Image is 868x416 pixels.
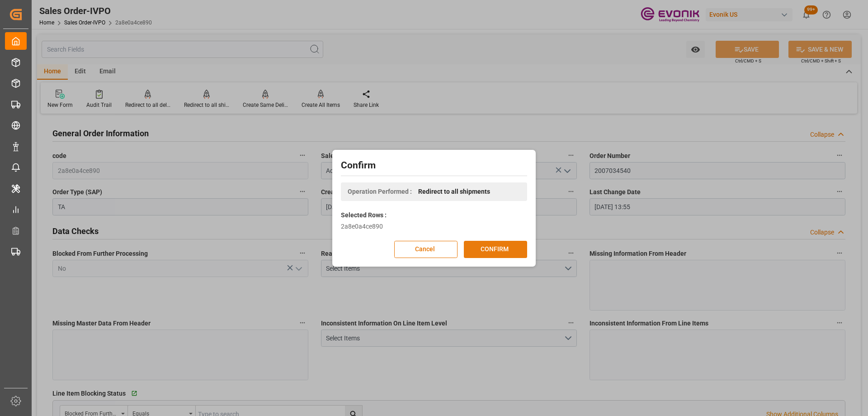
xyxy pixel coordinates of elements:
h2: Confirm [341,158,527,173]
button: CONFIRM [464,241,527,258]
div: 2a8e0a4ce890 [341,222,527,231]
label: Selected Rows : [341,210,387,220]
button: Cancel [394,241,458,258]
span: Operation Performed : [348,187,412,196]
span: Redirect to all shipments [418,187,490,196]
